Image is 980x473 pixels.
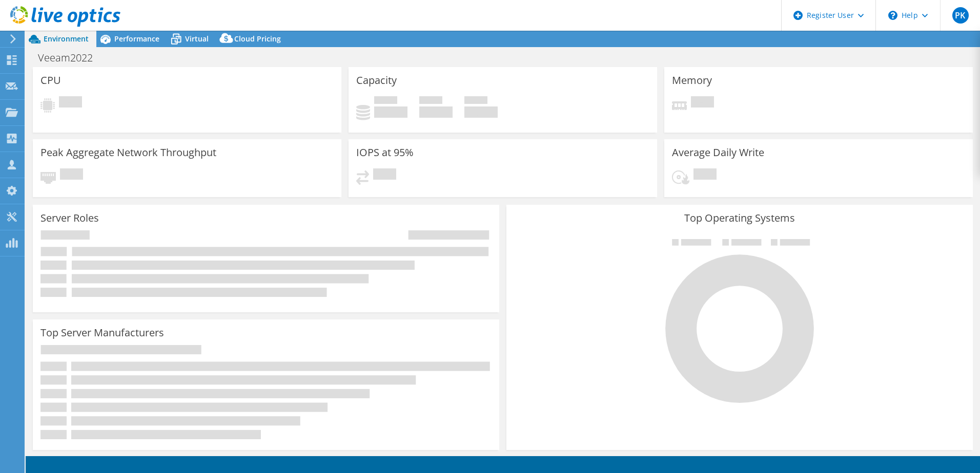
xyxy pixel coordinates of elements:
[234,34,281,44] span: Cloud Pricing
[672,75,712,86] h3: Memory
[419,96,442,106] span: Free
[40,327,164,338] h3: Top Server Manufacturers
[672,147,764,158] h3: Average Daily Write
[693,168,717,182] span: Pending
[464,96,487,106] span: Total
[185,34,209,44] span: Virtual
[888,11,897,20] svg: \n
[33,52,109,63] h1: Veeam2022
[356,75,397,86] h3: Capacity
[952,7,969,24] span: PK
[374,106,407,118] h4: 0 GiB
[44,34,89,44] span: Environment
[59,96,82,110] span: Pending
[691,96,714,110] span: Pending
[40,75,61,86] h3: CPU
[114,34,159,44] span: Performance
[464,106,498,118] h4: 0 GiB
[40,147,216,158] h3: Peak Aggregate Network Throughput
[374,96,397,106] span: Used
[514,212,965,224] h3: Top Operating Systems
[40,212,99,224] h3: Server Roles
[356,147,414,158] h3: IOPS at 95%
[419,106,453,118] h4: 0 GiB
[373,168,396,182] span: Pending
[60,168,83,182] span: Pending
